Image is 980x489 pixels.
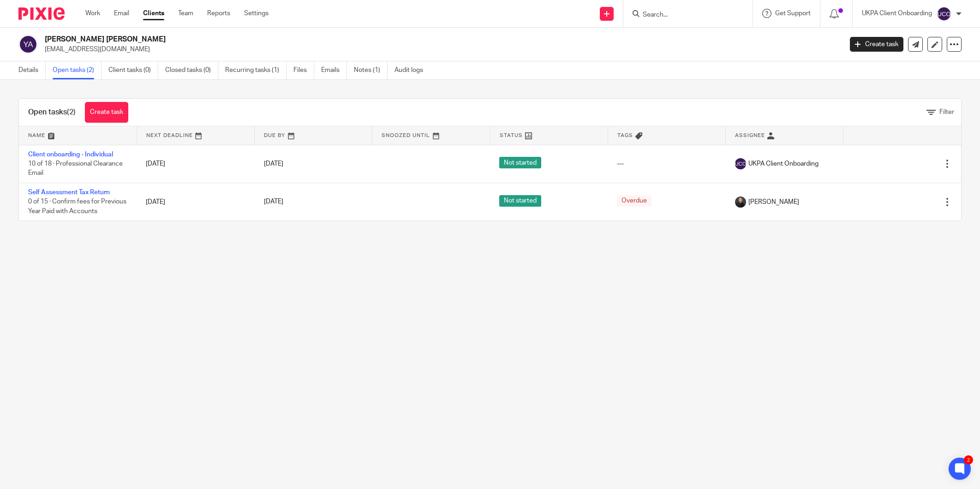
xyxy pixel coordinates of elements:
span: Snoozed Until [382,133,430,138]
a: Self Assessment Tax Return [28,189,110,196]
p: UKPA Client Onboarding [862,9,932,18]
td: [DATE] [137,145,254,183]
a: Recurring tasks (1) [225,61,287,79]
a: Clients [143,9,164,18]
span: Not started [499,195,541,207]
a: Closed tasks (0) [165,61,218,79]
a: Client tasks (0) [108,61,158,79]
input: Search [642,11,725,19]
span: Get Support [775,10,811,17]
div: --- [617,159,716,168]
img: svg%3E [735,158,746,169]
td: [DATE] [137,183,254,221]
a: Team [178,9,193,18]
span: Overdue [617,195,651,207]
a: Audit logs [394,61,430,79]
div: 2 [964,455,973,465]
p: [EMAIL_ADDRESS][DOMAIN_NAME] [45,45,836,54]
a: Create task [850,37,903,52]
a: Email [114,9,129,18]
a: Files [293,61,314,79]
a: Work [85,9,100,18]
h1: Open tasks [28,107,76,117]
span: [DATE] [264,199,283,205]
span: Not started [499,157,541,168]
img: svg%3E [18,35,38,54]
span: Filter [939,109,954,115]
a: Notes (1) [354,61,388,79]
a: Client onboarding - Individual [28,151,113,158]
h2: [PERSON_NAME] [PERSON_NAME] [45,35,678,44]
img: svg%3E [937,6,951,21]
a: Details [18,61,46,79]
span: 0 of 15 · Confirm fees for Previous Year Paid with Accounts [28,199,126,215]
span: UKPA Client Onboarding [748,159,819,168]
span: (2) [67,108,76,116]
span: [PERSON_NAME] [748,197,799,207]
span: [DATE] [264,161,283,167]
img: Pixie [18,7,65,20]
span: Tags [617,133,633,138]
span: 10 of 18 · Professional Clearance Email [28,161,123,177]
span: Status [500,133,523,138]
a: Create task [85,102,128,123]
a: Open tasks (2) [53,61,102,79]
a: Reports [207,9,230,18]
a: Emails [321,61,347,79]
img: My%20Photo.jpg [735,197,746,208]
a: Settings [244,9,269,18]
